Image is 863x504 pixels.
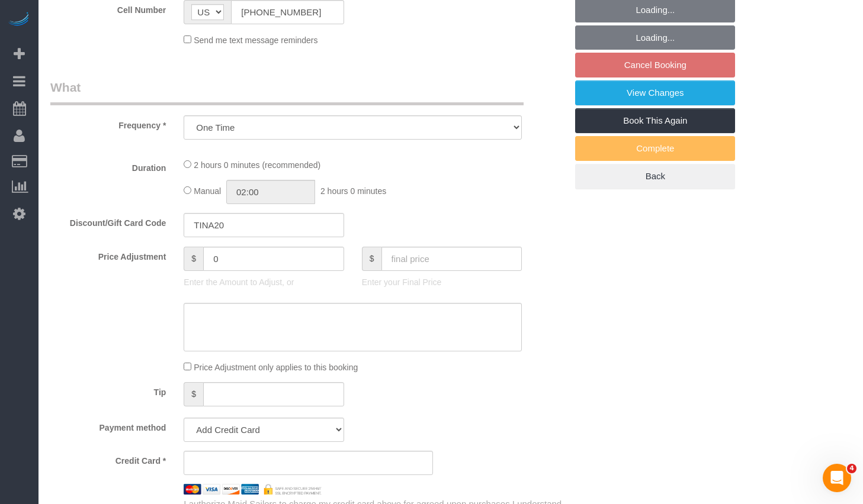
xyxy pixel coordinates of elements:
a: Book This Again [575,108,735,133]
label: Payment method [41,418,175,434]
a: Back [575,164,735,189]
p: Enter your Final Price [362,276,522,288]
span: Send me text message reminders [194,35,317,45]
span: $ [184,247,203,271]
span: $ [362,247,381,271]
span: Manual [194,186,221,196]
label: Discount/Gift Card Code [41,213,175,229]
iframe: Intercom live chat [823,464,851,492]
span: 4 [847,464,856,473]
p: Enter the Amount to Adjust, or [184,276,344,288]
span: 2 hours 0 minutes [320,186,386,196]
input: final price [381,247,522,271]
label: Price Adjustment [41,247,175,263]
span: 2 hours 0 minutes (recommended) [194,160,320,170]
span: Price Adjustment only applies to this booking [194,363,358,372]
label: Duration [41,158,175,174]
label: Credit Card * [41,451,175,467]
label: Tip [41,382,175,398]
legend: What [50,79,524,105]
a: View Changes [575,80,735,105]
iframe: Secure card payment input frame [194,457,423,468]
img: credit cards [175,484,331,495]
label: Frequency * [41,115,175,131]
img: Automaid Logo [7,12,31,28]
span: $ [184,382,203,406]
